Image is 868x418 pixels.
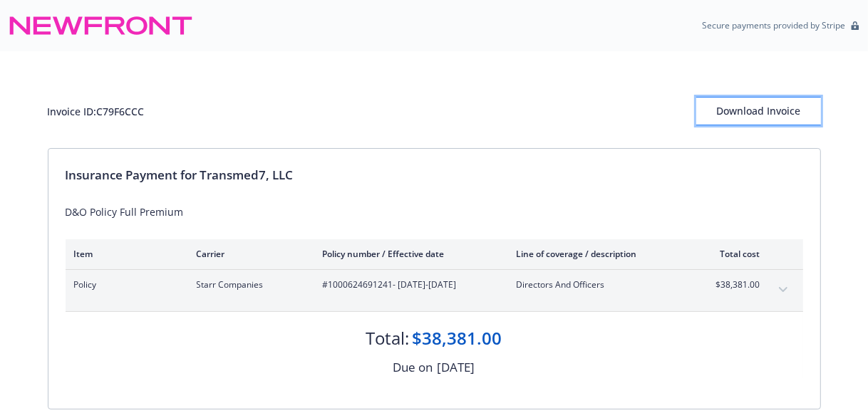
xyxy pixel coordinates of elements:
[696,97,821,125] button: Download Invoice
[74,278,174,291] span: Policy
[438,358,475,377] div: [DATE]
[197,248,300,260] div: Carrier
[517,248,684,260] div: Line of coverage / description
[66,166,803,184] div: Insurance Payment for Transmed7, LLC
[696,98,821,125] div: Download Invoice
[413,326,502,350] div: $38,381.00
[323,248,494,260] div: Policy number / Effective date
[48,104,145,119] div: Invoice ID: C79F6CCC
[393,358,433,377] div: Due on
[702,19,845,31] p: Secure payments provided by Stripe
[323,278,494,291] span: #1000624691241 - [DATE]-[DATE]
[707,248,760,260] div: Total cost
[366,326,410,350] div: Total:
[66,270,803,311] div: PolicyStarr Companies#1000624691241- [DATE]-[DATE]Directors And Officers$38,381.00expand content
[707,278,760,291] span: $38,381.00
[197,278,300,291] span: Starr Companies
[517,278,684,291] span: Directors And Officers
[772,278,795,301] button: expand content
[66,204,803,219] div: D&O Policy Full Premium
[74,248,174,260] div: Item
